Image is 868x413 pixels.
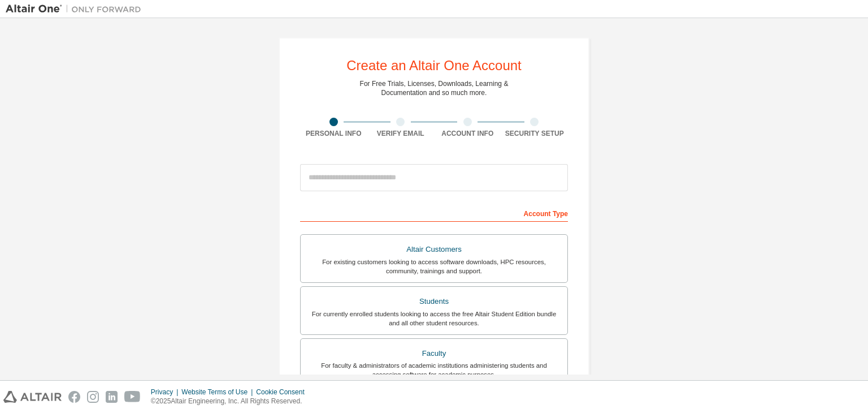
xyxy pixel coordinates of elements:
[307,361,561,379] div: For faculty & administrators of academic institutions administering students and accessing softwa...
[307,257,561,276] div: For existing customers looking to access software downloads, HPC resources, community, trainings ...
[307,309,561,328] div: For currently enrolled students looking to access the free Altair Student Edition bundle and all ...
[300,129,367,138] div: Personal Info
[87,391,99,403] img: instagram.svg
[6,3,147,15] img: Altair One
[3,391,62,403] img: altair_logo.svg
[307,346,561,362] div: Faculty
[307,242,561,257] div: Altair Customers
[367,129,435,138] div: Verify Email
[151,388,181,397] div: Privacy
[346,59,522,72] div: Create an Altair One Account
[181,388,256,397] div: Website Terms of Use
[300,204,568,222] div: Account Type
[501,129,568,138] div: Security Setup
[68,391,80,403] img: facebook.svg
[434,129,501,138] div: Account Info
[360,79,509,97] div: For Free Trials, Licenses, Downloads, Learning & Documentation and so much more.
[256,388,311,397] div: Cookie Consent
[307,294,561,309] div: Students
[106,391,118,403] img: linkedin.svg
[124,391,141,403] img: youtube.svg
[151,397,311,406] p: © 2025 Altair Engineering, Inc. All Rights Reserved.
